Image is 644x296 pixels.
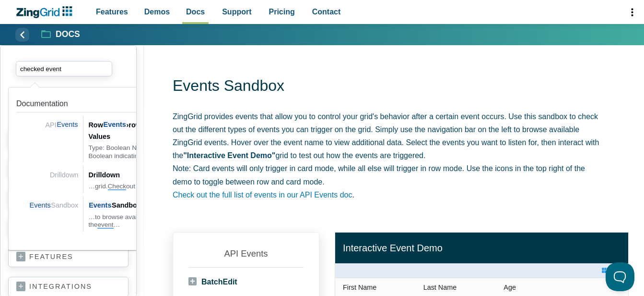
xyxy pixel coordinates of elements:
[97,221,113,229] span: event
[503,284,516,291] span: Age
[183,151,275,160] strong: "Interactive Event Demo"
[173,110,604,201] p: ZingGrid provides events that allow you to control your grid's behavior after a certain event occ...
[88,119,240,143] div: Row row:select Important Return Values
[88,201,112,210] span: Events
[343,284,376,291] span: First Name
[16,252,120,262] a: features
[16,99,68,108] span: Documentation
[144,5,170,18] span: Demos
[600,266,610,275] zg-button: layoutcard
[88,144,240,160] div: Type: Boolean Name: ZGData. Description: Boolean indicating if…
[108,183,127,190] span: Check
[88,169,240,181] div: Drilldown
[29,201,51,210] span: Events
[16,61,112,76] input: search input
[46,120,79,129] span: API
[312,5,341,18] span: Contact
[56,30,80,39] strong: Docs
[12,193,244,232] a: Link to the result
[173,76,604,98] h1: Events Sandbox
[188,275,237,288] label: BatchEdit
[343,240,621,256] div: Interactive Event Demo
[606,262,634,291] iframe: Toggle Customer Support
[88,199,240,211] div: Sandbox
[15,6,77,18] a: ZingChart Logo. Click to return to the homepage
[12,91,244,162] a: Link to the result
[423,284,457,291] span: Last Name
[222,5,251,18] span: Support
[103,120,127,129] span: Events
[173,191,352,199] a: Check out the full list of events in our API Events doc
[29,201,78,210] span: Sandbox
[88,213,240,229] div: …to browse available ZingGrid . Hover over the …
[127,121,129,129] span: ›
[16,282,120,292] a: integrations
[57,120,78,129] span: Events
[96,5,128,18] span: Features
[186,5,205,18] span: Docs
[50,171,78,179] span: Drilldown
[12,162,244,193] a: Link to the result
[42,29,80,40] a: Docs
[269,5,295,18] span: Pricing
[88,183,240,190] div: …grid. out the entire list of API here …
[188,248,304,268] h3: API Events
